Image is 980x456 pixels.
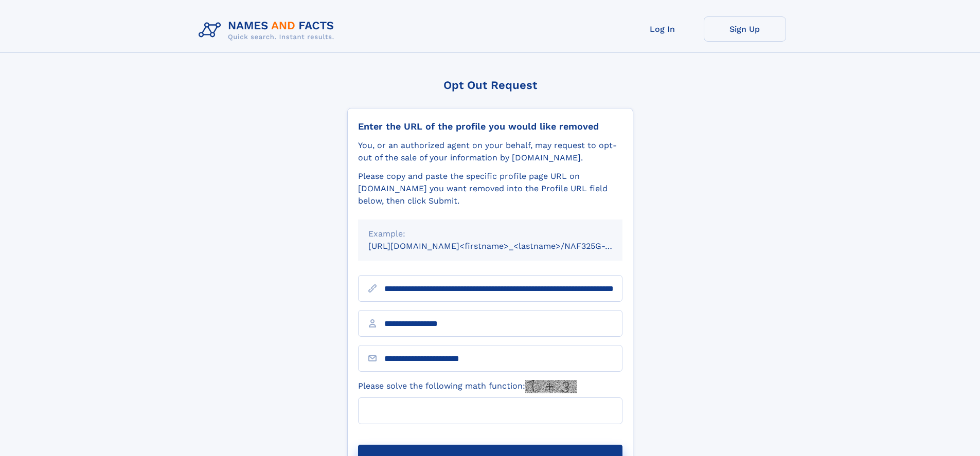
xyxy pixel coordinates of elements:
div: Enter the URL of the profile you would like removed [358,121,622,132]
a: Log In [621,16,704,42]
small: [URL][DOMAIN_NAME]<firstname>_<lastname>/NAF325G-xxxxxxxx [368,241,642,251]
div: Please copy and paste the specific profile page URL on [DOMAIN_NAME] you want removed into the Pr... [358,170,622,207]
div: You, or an authorized agent on your behalf, may request to opt-out of the sale of your informatio... [358,139,622,164]
a: Sign Up [704,16,786,42]
div: Example: [368,228,612,240]
div: Opt Out Request [347,79,633,92]
img: Logo Names and Facts [194,16,343,44]
label: Please solve the following math function: [358,380,577,393]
